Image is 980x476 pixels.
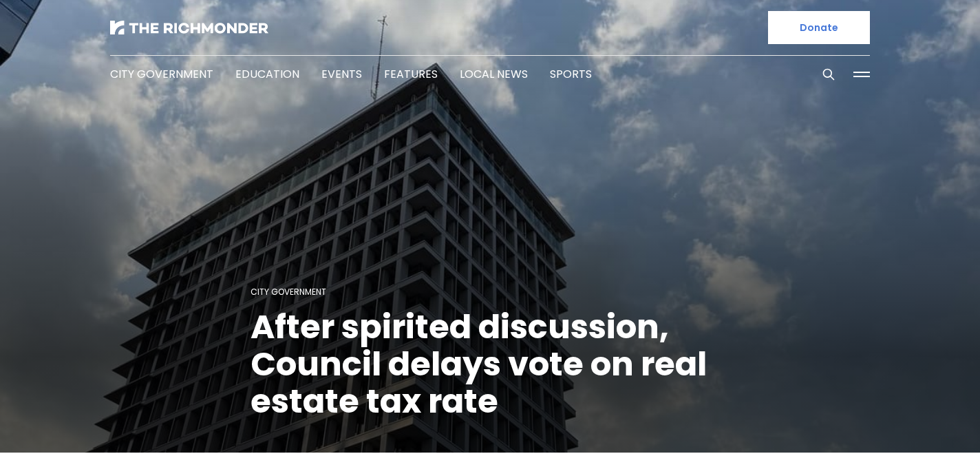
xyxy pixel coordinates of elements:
[251,309,729,420] h1: After spirited discussion, Council delays vote on real estate tax rate
[384,66,438,82] a: Features
[110,21,268,34] img: The Richmonder
[550,66,592,82] a: Sports
[460,66,528,82] a: Local News
[235,66,299,82] a: Education
[321,66,362,82] a: Events
[818,64,839,85] button: Search this site
[251,286,326,298] a: City Government
[110,66,213,82] a: City Government
[768,11,870,44] a: Donate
